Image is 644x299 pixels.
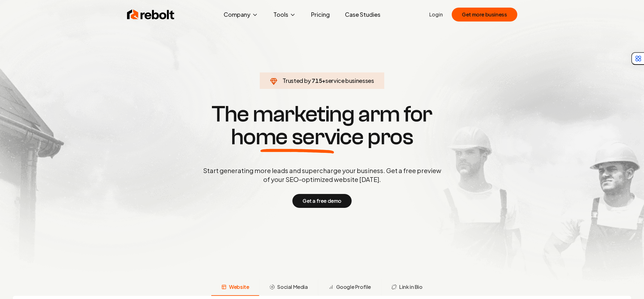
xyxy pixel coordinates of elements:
img: Rebolt Logo [127,8,175,21]
span: + [322,77,325,84]
span: Link in Bio [399,283,423,291]
button: Google Profile [318,279,381,296]
span: Google Profile [336,283,371,291]
button: Link in Bio [381,279,433,296]
span: service businesses [325,77,374,84]
a: Pricing [306,8,335,21]
a: Login [429,11,443,18]
button: Get a free demo [292,194,352,208]
span: Trusted by [283,77,311,84]
span: Social Media [277,283,308,291]
span: 715 [312,76,322,85]
button: Company [219,8,263,21]
button: Social Media [259,279,318,296]
button: Get more business [452,8,517,22]
button: Website [211,279,259,296]
h1: The marketing arm for pros [170,103,474,148]
button: Tools [268,8,301,21]
p: Start generating more leads and supercharge your business. Get a free preview of your SEO-optimiz... [202,166,443,184]
span: Website [229,283,249,291]
a: Case Studies [340,8,386,21]
span: home service [231,126,364,148]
